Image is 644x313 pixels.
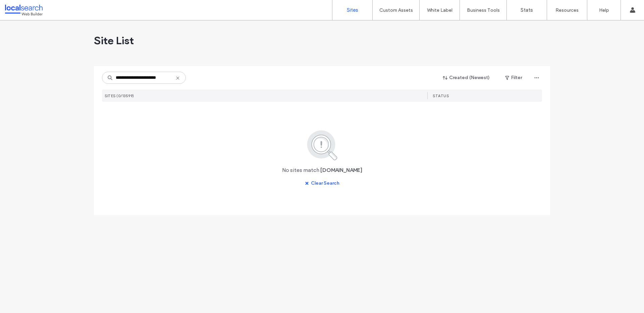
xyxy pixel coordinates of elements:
[105,93,134,98] span: SITES (0/13599)
[427,7,452,13] label: White Label
[379,7,413,13] label: Custom Assets
[599,7,609,13] label: Help
[320,167,362,174] span: [DOMAIN_NAME]
[555,7,579,13] label: Resources
[433,93,449,98] span: STATUS
[498,72,529,83] button: Filter
[467,7,500,13] label: Business Tools
[437,72,496,83] button: Created (Newest)
[298,129,346,161] img: search.svg
[282,167,319,174] span: No sites match
[299,178,345,189] button: Clear Search
[347,7,358,13] label: Sites
[94,34,134,47] span: Site List
[521,7,533,13] label: Stats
